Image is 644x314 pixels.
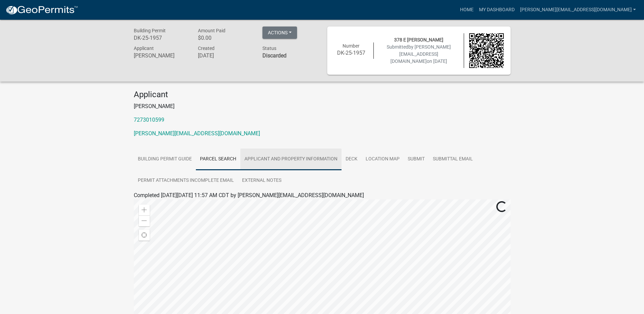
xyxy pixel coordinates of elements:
[429,149,477,170] a: Submittal Email
[198,35,252,41] h6: $0.00
[134,170,238,192] a: Permit Attachments Incomplete Email
[394,37,443,42] span: 378 E [PERSON_NAME]
[343,43,360,49] span: Number
[134,28,166,33] span: Building Permit
[134,102,511,110] p: [PERSON_NAME]
[134,130,260,137] a: [PERSON_NAME][EMAIL_ADDRESS][DOMAIN_NAME]
[134,192,364,198] span: Completed [DATE][DATE] 11:57 AM CDT by [PERSON_NAME][EMAIL_ADDRESS][DOMAIN_NAME]
[476,3,517,16] a: My Dashboard
[134,52,188,59] h6: [PERSON_NAME]
[134,46,154,51] span: Applicant
[469,33,504,68] img: QR code
[262,52,287,59] strong: Discarded
[390,44,451,64] span: by [PERSON_NAME][EMAIL_ADDRESS][DOMAIN_NAME]
[334,50,369,56] h6: DK-25-1957
[139,205,150,215] div: Zoom in
[457,3,476,16] a: Home
[262,46,276,51] span: Status
[139,215,150,226] div: Zoom out
[196,149,240,170] a: Parcel search
[238,170,286,192] a: External Notes
[134,117,164,123] a: 7273010599
[139,230,150,241] div: Find my location
[134,149,196,170] a: Building Permit Guide
[198,52,252,59] h6: [DATE]
[198,28,225,33] span: Amount Paid
[342,149,362,170] a: Deck
[517,3,639,16] a: [PERSON_NAME][EMAIL_ADDRESS][DOMAIN_NAME]
[198,46,215,51] span: Created
[134,35,188,41] h6: DK-25-1957
[262,27,297,39] button: Actions
[387,44,451,64] span: Submitted on [DATE]
[134,90,511,100] h4: Applicant
[240,149,342,170] a: Applicant and Property Information
[362,149,404,170] a: Location Map
[404,149,429,170] a: Submit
